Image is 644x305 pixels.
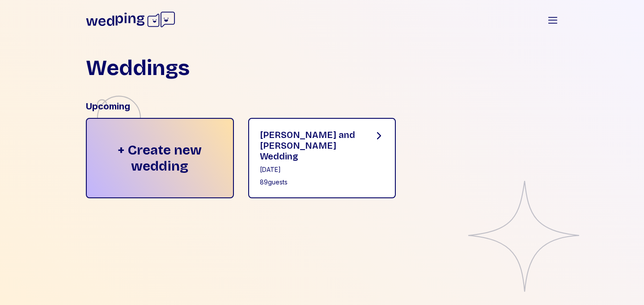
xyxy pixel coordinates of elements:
h1: Weddings [86,57,190,79]
div: + Create new wedding [86,118,234,198]
div: [PERSON_NAME] and [PERSON_NAME] Wedding [260,130,360,162]
div: Upcoming [86,100,558,113]
div: [DATE] [260,165,360,174]
div: 89 guests [260,178,360,187]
